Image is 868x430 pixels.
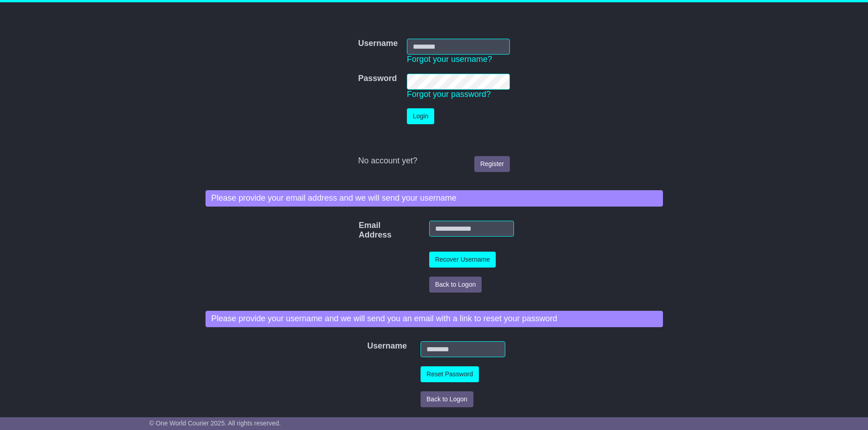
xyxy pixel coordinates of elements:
[474,156,510,172] a: Register
[421,366,479,382] button: Reset Password
[205,311,663,327] div: Please provide your username and we will send you an email with a link to reset your password
[407,55,492,64] a: Forgot your username?
[421,391,473,407] button: Back to Logon
[429,252,496,268] button: Recover Username
[358,156,510,166] div: No account yet?
[363,341,375,351] label: Username
[429,277,482,293] button: Back to Logon
[358,39,398,49] label: Username
[149,420,281,427] span: © One World Courier 2025. All rights reserved.
[407,108,434,124] button: Login
[358,74,397,84] label: Password
[407,90,491,99] a: Forgot your password?
[354,221,370,240] label: Email Address
[205,190,663,207] div: Please provide your email address and we will send your username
